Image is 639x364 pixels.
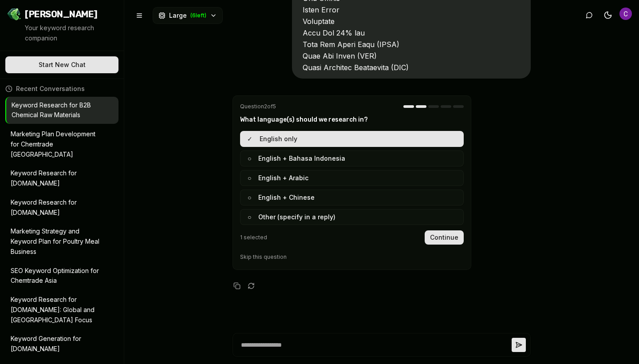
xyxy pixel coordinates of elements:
button: Open user button [619,8,632,20]
span: ○ [248,154,251,163]
span: Recent Conversations [16,84,85,93]
button: ○English + Chinese [240,190,464,206]
p: SEO Keyword Optimization for Chemtrade Asia [11,266,101,286]
p: Keyword Research for [DOMAIN_NAME] [11,198,101,218]
button: ○English + Bahasa Indonesia [240,150,464,166]
span: ○ [248,213,251,222]
button: Skip this question [240,253,287,261]
button: Continue [425,230,464,245]
p: Marketing Plan Development for Chemtrade [GEOGRAPHIC_DATA] [11,129,101,159]
span: Large [169,11,187,20]
span: Question 2 of 5 [240,103,276,110]
img: Chemtrade Asia Administrator [619,8,632,20]
span: Start New Chat [39,60,86,69]
button: Keyword Research for [DOMAIN_NAME] [5,165,118,192]
button: ✓English only [240,131,464,147]
span: 1 selected [240,234,267,241]
p: Your keyword research companion [25,23,117,44]
span: ✓ [247,135,252,143]
img: Jello SEO Logo [7,7,21,21]
p: Marketing Strategy and Keyword Plan for Poultry Meal Business [11,226,101,257]
span: [PERSON_NAME] [25,8,98,20]
button: Keyword Research for B2B Chemical Raw Materials [6,97,118,124]
h3: What language(s) should we research in? [240,115,464,124]
button: Keyword Research for [DOMAIN_NAME]: Global and [GEOGRAPHIC_DATA] Focus [5,291,118,328]
button: ○English + Arabic [240,170,464,186]
button: Keyword Generation for [DOMAIN_NAME] [5,330,118,358]
button: Keyword Research for [DOMAIN_NAME] [5,194,118,222]
button: SEO Keyword Optimization for Chemtrade Asia [5,262,118,290]
button: ○Other (specify in a reply) [240,209,464,225]
p: Keyword Generation for [DOMAIN_NAME] [11,334,101,354]
p: Keyword Research for [DOMAIN_NAME] [11,168,101,189]
button: Marketing Plan Development for Chemtrade [GEOGRAPHIC_DATA] [5,126,118,163]
button: Marketing Strategy and Keyword Plan for Poultry Meal Business [5,223,118,260]
button: Start New Chat [5,56,118,73]
span: ○ [248,174,251,182]
button: Large(6left) [153,7,223,24]
p: Keyword Research for [DOMAIN_NAME]: Global and [GEOGRAPHIC_DATA] Focus [11,295,101,325]
span: ○ [248,193,251,202]
span: ( 6 left) [190,12,206,19]
p: Keyword Research for B2B Chemical Raw Materials [12,100,101,121]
